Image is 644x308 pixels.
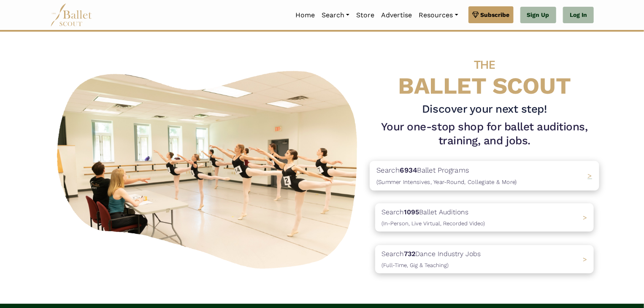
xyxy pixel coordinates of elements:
[415,6,461,24] a: Resources
[382,249,481,270] p: Search Dance Industry Jobs
[353,6,378,24] a: Store
[50,62,368,274] img: A group of ballerinas talking to each other in a ballet studio
[404,208,419,216] b: 1095
[292,6,318,24] a: Home
[563,7,594,24] a: Log In
[318,6,353,24] a: Search
[404,250,415,258] b: 732
[583,255,587,263] span: >
[375,162,594,190] a: Search6934Ballet Programs(Summer Intensives, Year-Round, Collegiate & More)>
[520,7,556,24] a: Sign Up
[375,203,594,232] a: Search1095Ballet Auditions(In-Person, Live Virtual, Recorded Video) >
[375,102,594,116] h3: Discover your next step!
[472,10,479,19] img: gem.svg
[583,213,587,222] span: >
[382,207,485,228] p: Search Ballet Auditions
[378,6,415,24] a: Advertise
[375,245,594,273] a: Search732Dance Industry Jobs(Full-Time, Gig & Teaching) >
[481,10,510,19] span: Subscribe
[376,178,517,185] span: (Summer Intensives, Year-Round, Collegiate & More)
[468,6,514,23] a: Subscribe
[382,220,485,227] span: (In-Person, Live Virtual, Recorded Video)
[400,166,417,174] b: 6934
[375,49,594,99] h4: BALLET SCOUT
[376,165,517,187] p: Search Ballet Programs
[588,172,593,180] span: >
[375,120,594,149] h1: Your one-stop shop for ballet auditions, training, and jobs.
[382,262,449,268] span: (Full-Time, Gig & Teaching)
[474,58,495,72] span: THE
